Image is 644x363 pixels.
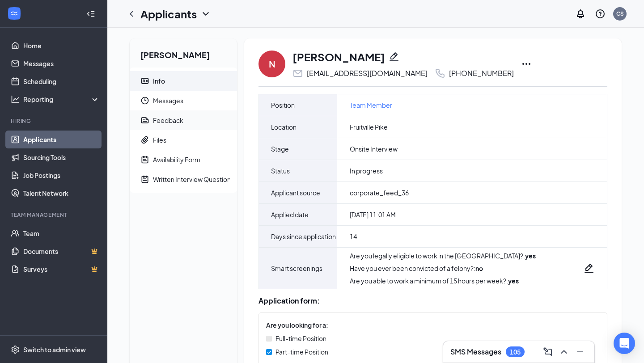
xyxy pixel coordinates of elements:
[258,296,607,305] div: Application form:
[275,333,326,343] span: Full-time Position
[11,345,20,354] svg: Settings
[10,9,19,18] svg: WorkstreamLogo
[307,69,428,78] div: [EMAIL_ADDRESS][DOMAIN_NAME]
[510,348,521,356] div: 105
[200,8,211,19] svg: ChevronDown
[11,211,98,219] div: Team Management
[153,155,200,164] div: Availability Form
[23,131,100,148] a: Applicants
[153,76,165,85] div: Info
[140,175,149,184] svg: NoteActive
[350,264,536,273] div: Have you ever been convicted of a felony? :
[525,252,536,260] strong: yes
[23,37,100,55] a: Home
[271,231,336,242] span: Days since application
[11,117,98,125] div: Hiring
[350,232,357,241] span: 14
[292,68,303,79] svg: Email
[23,260,100,278] a: SurveysCrown
[350,144,398,153] span: Onsite Interview
[23,242,100,260] a: DocumentsCrown
[575,346,585,357] svg: Minimize
[292,49,385,64] h1: [PERSON_NAME]
[23,95,100,104] div: Reporting
[271,187,320,198] span: Applicant source
[153,116,183,125] div: Feedback
[350,251,536,260] div: Are you legally eligible to work in the [GEOGRAPHIC_DATA]? :
[140,96,149,105] svg: Clock
[542,346,553,357] svg: ComposeMessage
[23,148,100,166] a: Sourcing Tools
[450,347,501,357] h3: SMS Messages
[573,345,587,359] button: Minimize
[130,71,237,91] a: ContactCardInfo
[140,6,197,21] h1: Applicants
[153,175,234,184] div: Written Interview Questions
[449,69,514,78] div: [PHONE_NUMBER]
[584,263,594,274] svg: Pencil
[575,8,586,19] svg: Notifications
[140,135,149,144] svg: Paperclip
[521,59,532,69] svg: Ellipses
[266,320,328,330] span: Are you looking for a:
[130,150,237,169] a: NoteActiveAvailability Form
[153,91,230,110] span: Messages
[559,346,569,357] svg: ChevronUp
[23,184,100,202] a: Talent Network
[153,135,166,144] div: Files
[271,100,295,110] span: Position
[140,155,149,164] svg: NoteActive
[130,169,237,189] a: NoteActiveWritten Interview Questions
[350,166,383,175] span: In progress
[271,165,290,176] span: Status
[23,166,100,184] a: Job Postings
[271,122,297,132] span: Location
[350,210,396,219] span: [DATE] 11:01 AM
[130,91,237,110] a: ClockMessages
[140,116,149,125] svg: Report
[11,95,20,104] svg: Analysis
[86,9,95,18] svg: Collapse
[557,345,571,359] button: ChevronUp
[23,72,100,90] a: Scheduling
[275,347,328,357] span: Part-time Position
[389,51,399,62] svg: Pencil
[23,55,100,72] a: Messages
[23,345,86,354] div: Switch to admin view
[350,188,409,197] span: corporate_feed_36
[271,144,289,154] span: Stage
[541,345,555,359] button: ComposeMessage
[140,76,149,85] svg: ContactCard
[614,333,635,354] div: Open Intercom Messenger
[130,38,237,68] h2: [PERSON_NAME]
[271,263,322,274] span: Smart screenings
[475,264,483,272] strong: no
[350,276,536,285] div: Are you able to work a minimum of 15 hours per week? :
[350,100,392,110] a: Team Member
[130,130,237,150] a: PaperclipFiles
[126,8,137,19] svg: ChevronLeft
[350,122,388,131] span: Fruitville Pike
[130,110,237,130] a: ReportFeedback
[435,68,445,79] svg: Phone
[23,224,100,242] a: Team
[595,8,606,19] svg: QuestionInfo
[508,277,519,285] strong: yes
[271,209,309,220] span: Applied date
[269,58,275,70] div: N
[616,10,624,17] div: CS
